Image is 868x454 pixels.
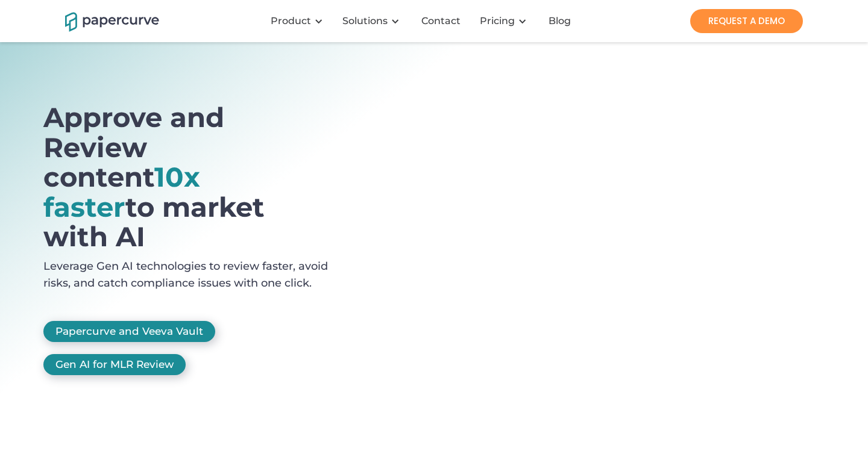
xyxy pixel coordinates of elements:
span: 10x faster [43,160,200,223]
a: Contact [412,15,473,27]
p: Leverage Gen AI technologies to review faster, avoid risks, and catch compliance issues with one ... [43,258,349,299]
a: home [65,10,143,31]
div: Product [271,15,311,27]
h1: Approve and Review content to market with AI [43,102,349,252]
div: Product [263,3,335,39]
div: Solutions [342,15,388,27]
div: Solutions [335,3,412,39]
a: Papercurve and Veeva Vault [43,321,215,342]
div: Contact [421,15,461,27]
a: Pricing [480,15,515,27]
div: Blog [549,15,571,27]
a: Gen AI for MLR Review [43,354,186,375]
a: REQUEST A DEMO [690,9,803,33]
div: Pricing [473,3,539,39]
a: Blog [539,15,583,27]
a: open lightbox [43,102,349,321]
